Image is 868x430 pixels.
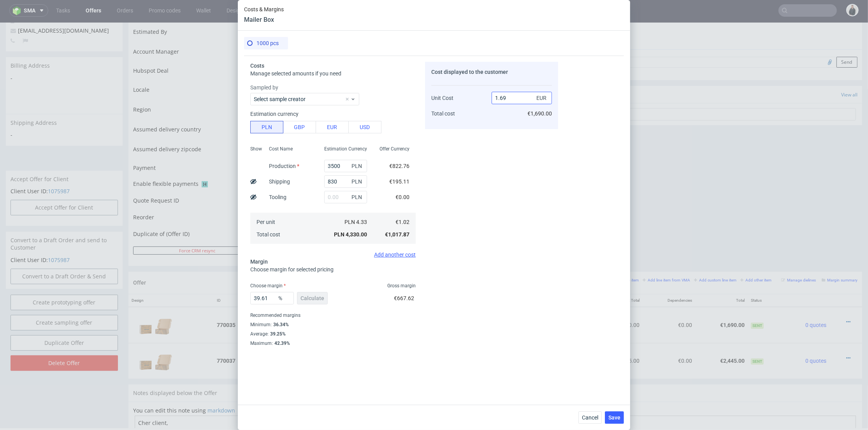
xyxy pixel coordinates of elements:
[133,189,273,205] td: Reorder
[535,93,550,103] span: EUR
[11,292,118,308] a: Create sampling offer
[389,163,409,169] span: €822.76
[217,335,235,341] strong: 770037
[250,311,416,320] div: Recommended margins
[324,160,367,172] input: 0.00
[133,138,273,156] td: Payment
[250,339,416,346] div: Maximum :
[250,252,416,258] div: Add another cost
[11,246,118,261] input: Convert to a Draft Order & Send
[431,69,508,75] span: Cost displayed to the customer
[521,284,553,320] td: 1000
[214,271,256,284] th: ID
[256,271,521,284] th: Name
[244,16,284,24] header: Mailer Box
[259,298,285,306] span: Mailer Box
[805,335,826,341] span: 0 quotes
[259,298,518,306] div: • Packhelp Zapier • Black • Eco • No foil
[781,255,816,259] small: Manage dielines
[751,336,764,342] span: Sent
[11,332,118,348] input: Delete Offer
[582,415,598,420] span: Cancel
[136,287,175,317] img: 14690675-your-logo-mailerbox-f-56-onecolour-kraft-outside
[507,68,522,75] span: Tasks
[6,148,123,165] div: Accept Offer for Client
[395,194,409,200] span: €0.00
[133,79,273,99] td: Region
[11,164,118,172] p: Client User ID:
[389,178,409,185] span: €195.11
[578,411,602,424] button: Cancel
[11,108,118,116] span: -
[695,284,748,320] td: €1,690.00
[269,178,290,185] label: Shipping
[350,192,365,203] span: PLN
[507,34,517,43] img: regular_mini_magick20250217-67-ufcnb1.jpg
[128,271,214,284] th: Design
[695,271,748,284] th: Total
[250,63,264,69] span: Costs
[283,121,316,133] button: GBP
[48,164,70,172] a: 1075987
[387,283,416,289] span: Gross margin
[133,257,146,263] span: Offer
[275,139,483,150] button: Single payment (default)
[254,96,306,102] label: Select sample creator
[805,299,826,305] span: 0 quotes
[269,194,286,200] label: Tooling
[257,40,279,46] span: 1000 pcs
[350,161,365,171] span: PLN
[250,70,341,77] span: Manage selected amounts if you need
[395,219,409,225] span: €1.02
[841,68,857,75] a: View all
[6,209,123,233] div: Convert to a Draft Order and send to Customer
[334,231,367,238] span: PLN 4,330.00
[385,231,409,238] span: €1,017.87
[133,41,273,59] td: Hubspot Deal
[257,231,280,238] span: Total cost
[324,191,367,203] input: 0.00
[509,85,856,98] input: Type to create new task
[250,259,268,265] span: Margin
[836,34,857,45] button: Send
[553,320,590,356] td: €1.63
[133,171,273,189] td: Quote Request ID
[259,334,518,342] div: • Packhelp Zapier • Black • Eco • No foil
[590,284,643,320] td: €1,690.00
[250,329,416,339] div: Average :
[133,119,273,138] td: Assumed delivery zipcode
[11,272,118,287] a: Create prototyping offer
[603,255,639,259] small: Add PIM line item
[250,283,286,288] label: Choose margin
[380,146,409,152] span: Offer Currency
[250,320,416,329] div: Minimum :
[217,299,235,305] strong: 770035
[643,320,695,356] td: €0.00
[643,255,690,259] small: Add line item from VMA
[133,1,273,21] td: Estimated By
[378,335,406,341] span: SPEC- 216066
[11,4,109,11] span: [EMAIL_ADDRESS][DOMAIN_NAME]
[590,320,643,356] td: €2,445.00
[244,6,284,12] span: Costs & Margins
[748,271,783,284] th: Status
[11,51,118,59] span: -
[11,177,118,192] button: Accept Offer for Client
[250,121,283,133] button: PLN
[643,284,695,320] td: €0.00
[751,300,764,306] span: Sent
[207,384,235,391] a: markdown
[590,271,643,284] th: Net Total
[48,233,70,241] a: 1075987
[133,205,273,223] td: Duplicate of (Offer ID)
[553,284,590,320] td: €1.69
[272,322,289,328] div: 36.34%
[136,323,175,353] img: 14690675-your-logo-mailerbox-f-56-onecolour-kraft-outside
[822,255,857,259] small: Margin summary
[257,219,275,225] span: Per unit
[250,111,299,117] label: Estimation currency
[6,91,123,108] div: Shipping Address
[250,146,262,152] span: Show
[431,110,455,117] span: Total cost
[521,271,553,284] th: Quant.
